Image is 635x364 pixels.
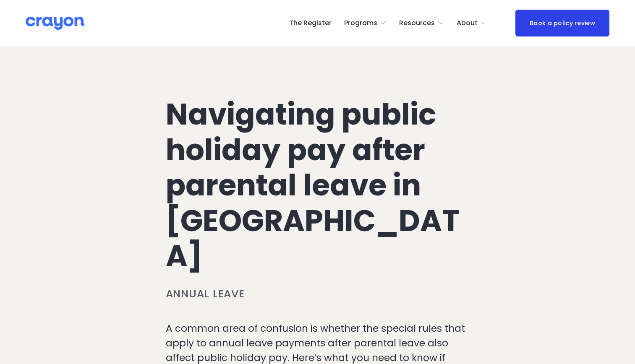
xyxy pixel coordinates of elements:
a: Book a policy review [515,10,610,37]
a: The Register [289,16,332,30]
span: Resources [399,17,435,29]
a: folder dropdown [344,16,387,30]
a: folder dropdown [457,16,487,30]
span: About [457,17,478,29]
a: Annual leave [166,286,245,301]
h1: Navigating public holiday pay after parental leave in [GEOGRAPHIC_DATA] [166,97,470,274]
img: Crayon [26,16,84,31]
a: folder dropdown [399,16,444,30]
span: Programs [344,17,377,29]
